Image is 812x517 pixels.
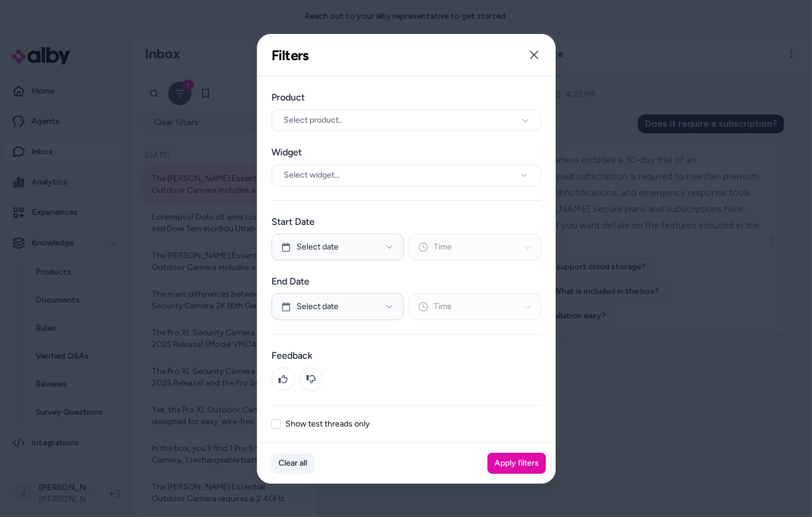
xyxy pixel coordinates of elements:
[487,453,546,474] button: Apply filters
[284,114,342,126] span: Select product..
[297,241,339,253] span: Select date
[271,164,541,186] button: Select widget...
[297,301,339,313] span: Select date
[285,420,370,428] label: Show test threads only
[271,215,541,229] label: Start Date
[271,145,541,159] label: Widget
[271,349,541,363] label: Feedback
[271,275,541,289] label: End Date
[271,293,404,320] button: Select date
[271,453,314,474] button: Clear all
[271,91,541,105] label: Product
[271,234,404,261] button: Select date
[271,46,309,64] h2: Filters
